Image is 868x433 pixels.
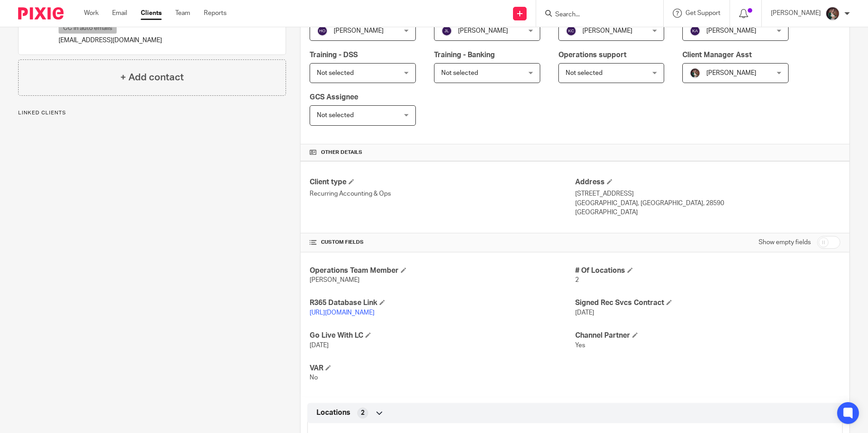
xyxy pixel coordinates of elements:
[554,11,636,19] input: Search
[771,9,821,18] p: [PERSON_NAME]
[316,408,350,418] span: Locations
[84,9,99,18] a: Work
[334,28,384,34] span: [PERSON_NAME]
[686,10,720,16] span: Get Support
[434,51,495,59] span: Training - Banking
[682,51,752,59] span: Client Manager Asst
[317,70,354,76] span: Not selected
[317,25,328,36] img: svg%3E
[575,208,840,217] p: [GEOGRAPHIC_DATA]
[112,9,127,18] a: Email
[321,149,362,156] span: Other details
[310,364,575,373] h4: VAR
[582,28,632,34] span: [PERSON_NAME]
[566,70,602,76] span: Not selected
[310,331,575,340] h4: Go Live With LC
[175,9,190,18] a: Team
[310,177,575,187] h4: Client type
[458,28,508,34] span: [PERSON_NAME]
[141,9,162,18] a: Clients
[558,51,626,59] span: Operations support
[18,109,286,117] p: Linked clients
[310,298,575,308] h4: R365 Database Link
[575,331,840,340] h4: Channel Partner
[317,112,354,118] span: Not selected
[575,298,840,308] h4: Signed Rec Svcs Contract
[441,25,452,36] img: svg%3E
[690,25,700,36] img: svg%3E
[441,70,478,76] span: Not selected
[575,277,579,283] span: 2
[706,28,756,34] span: [PERSON_NAME]
[690,68,700,79] img: Profile%20picture%20JUS.JPG
[204,9,227,18] a: Reports
[575,342,585,349] span: Yes
[575,177,840,187] h4: Address
[825,6,840,21] img: Profile%20picture%20JUS.JPG
[310,310,375,316] a: [URL][DOMAIN_NAME]
[575,266,840,276] h4: # Of Locations
[310,51,358,59] span: Training - DSS
[59,36,162,45] p: [EMAIL_ADDRESS][DOMAIN_NAME]
[706,70,756,76] span: [PERSON_NAME]
[566,25,577,36] img: svg%3E
[310,266,575,276] h4: Operations Team Member
[310,277,360,283] span: [PERSON_NAME]
[120,70,184,84] h4: + Add contact
[310,189,575,198] p: Recurring Accounting & Ops
[759,238,811,247] label: Show empty fields
[361,408,365,418] span: 2
[18,7,64,20] img: Pixie
[310,93,358,101] span: GCS Assignee
[575,199,840,208] p: [GEOGRAPHIC_DATA], [GEOGRAPHIC_DATA], 28590
[575,310,594,316] span: [DATE]
[310,342,329,349] span: [DATE]
[310,239,575,246] h4: CUSTOM FIELDS
[310,374,318,381] span: No
[59,22,117,34] p: CC in auto emails
[575,189,840,198] p: [STREET_ADDRESS]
